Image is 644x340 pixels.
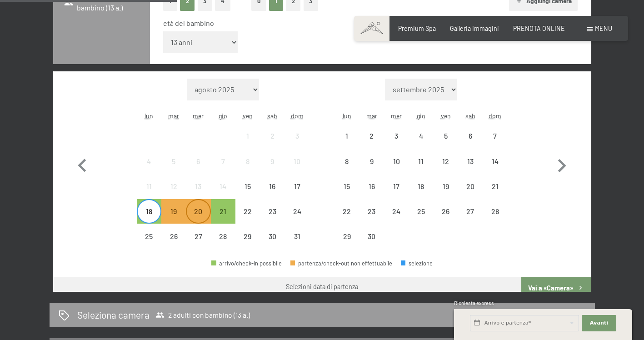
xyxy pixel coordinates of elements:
[261,183,284,205] div: 16
[409,132,432,155] div: 4
[163,18,571,28] div: età del bambino
[211,174,235,199] div: partenza/check-out non effettuabile
[285,158,308,180] div: 10
[398,25,436,32] span: Premium Spa
[162,233,185,255] div: 26
[236,183,259,205] div: 15
[360,233,383,255] div: 30
[155,310,250,320] span: 2 adulti con bambino (13 a.)
[260,224,285,249] div: partenza/check-out non effettuabile
[235,149,260,173] div: Fri Aug 08 2025
[211,260,282,266] div: arrivo/check-in possibile
[334,124,359,148] div: Mon Sep 01 2025
[384,174,409,199] div: Wed Sep 17 2025
[434,132,457,155] div: 5
[260,124,285,148] div: Sat Aug 02 2025
[243,112,253,120] abbr: venerdì
[359,149,384,173] div: Tue Sep 09 2025
[260,199,285,224] div: partenza/check-out non effettuabile
[235,149,260,173] div: partenza/check-out non effettuabile
[384,149,409,173] div: Wed Sep 10 2025
[138,183,160,205] div: 11
[236,132,259,155] div: 1
[433,174,458,199] div: partenza/check-out non effettuabile
[513,25,565,32] a: PRENOTA ONLINE
[260,174,285,199] div: partenza/check-out non effettuabile
[291,112,304,120] abbr: domenica
[458,149,483,173] div: partenza/check-out non effettuabile
[186,199,210,224] div: partenza/check-out non è effettuabile, poiché non è stato raggiunto il soggiorno minimo richiesto
[211,174,235,199] div: Thu Aug 14 2025
[489,112,501,120] abbr: domenica
[450,25,499,32] span: Galleria immagini
[483,149,507,173] div: partenza/check-out non effettuabile
[359,174,384,199] div: Tue Sep 16 2025
[483,174,507,199] div: partenza/check-out non effettuabile
[384,174,409,199] div: partenza/check-out non effettuabile
[285,132,308,155] div: 3
[285,149,309,173] div: Sun Aug 10 2025
[211,224,235,249] div: Thu Aug 28 2025
[137,149,161,173] div: Mon Aug 04 2025
[384,199,409,224] div: Wed Sep 24 2025
[484,158,506,180] div: 14
[458,174,483,199] div: partenza/check-out non effettuabile
[359,224,384,249] div: Tue Sep 30 2025
[187,208,210,230] div: 20
[69,79,95,250] button: Mese precedente
[236,208,259,230] div: 22
[137,199,161,224] div: Mon Aug 18 2025
[187,158,210,180] div: 6
[137,224,161,249] div: partenza/check-out non effettuabile
[260,149,285,173] div: partenza/check-out non effettuabile
[235,174,260,199] div: partenza/check-out non effettuabile
[409,124,433,148] div: partenza/check-out non effettuabile
[465,112,475,120] abbr: sabato
[212,233,235,255] div: 28
[401,260,433,266] div: selezione
[458,174,483,199] div: Sat Sep 20 2025
[441,112,451,120] abbr: venerdì
[335,132,358,155] div: 1
[260,174,285,199] div: Sat Aug 16 2025
[162,183,185,205] div: 12
[138,233,160,255] div: 25
[235,174,260,199] div: Fri Aug 15 2025
[334,149,359,173] div: Mon Sep 08 2025
[161,199,186,224] div: Tue Aug 19 2025
[285,233,308,255] div: 31
[285,124,309,148] div: Sun Aug 03 2025
[384,124,409,148] div: partenza/check-out non effettuabile
[193,112,204,120] abbr: mercoledì
[161,149,186,173] div: Tue Aug 05 2025
[483,149,507,173] div: Sun Sep 14 2025
[334,149,359,173] div: partenza/check-out non effettuabile
[235,199,260,224] div: Fri Aug 22 2025
[385,158,408,180] div: 10
[335,158,358,180] div: 8
[186,174,210,199] div: Wed Aug 13 2025
[235,224,260,249] div: partenza/check-out non effettuabile
[434,208,457,230] div: 26
[212,208,235,230] div: 21
[360,183,383,205] div: 16
[285,174,309,199] div: Sun Aug 17 2025
[549,79,575,250] button: Mese successivo
[211,149,235,173] div: Thu Aug 07 2025
[459,132,482,155] div: 6
[335,183,358,205] div: 15
[391,112,402,120] abbr: mercoledì
[385,183,408,205] div: 17
[211,199,235,224] div: partenza/check-out possibile
[261,208,284,230] div: 23
[343,112,351,120] abbr: lunedì
[484,132,506,155] div: 7
[359,224,384,249] div: partenza/check-out non effettuabile
[285,199,309,224] div: Sun Aug 24 2025
[359,124,384,148] div: Tue Sep 02 2025
[137,199,161,224] div: partenza/check-out possibile
[433,149,458,173] div: partenza/check-out non effettuabile
[334,174,359,199] div: Mon Sep 15 2025
[483,124,507,148] div: partenza/check-out non effettuabile
[590,320,608,327] span: Avanti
